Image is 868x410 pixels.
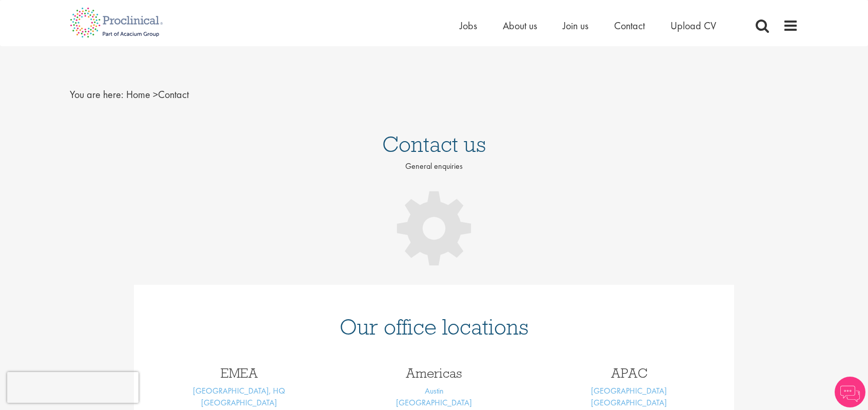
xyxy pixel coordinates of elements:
a: Jobs [460,19,477,32]
a: breadcrumb link to Home [126,88,150,101]
a: Austin [425,385,444,396]
img: Chatbot [835,377,865,407]
span: Contact [126,88,189,101]
a: [GEOGRAPHIC_DATA] [591,397,667,408]
h3: Americas [344,366,524,380]
a: [GEOGRAPHIC_DATA], HQ [193,385,285,396]
a: Join us [563,19,588,32]
span: You are here: [70,88,124,101]
a: [GEOGRAPHIC_DATA] [396,397,472,408]
h1: Our office locations [149,316,719,338]
a: [GEOGRAPHIC_DATA] [591,385,667,396]
a: Contact [614,19,645,32]
a: [GEOGRAPHIC_DATA] [201,397,277,408]
a: About us [503,19,537,32]
span: > [153,88,158,101]
iframe: reCAPTCHA [7,372,139,403]
a: Upload CV [670,19,716,32]
h3: EMEA [149,366,329,380]
h3: APAC [539,366,719,380]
